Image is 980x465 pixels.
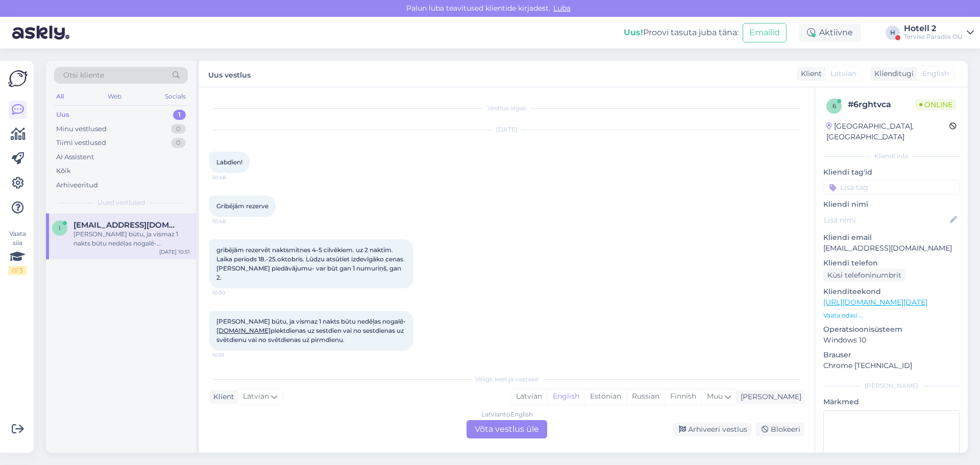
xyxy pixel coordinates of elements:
div: Küsi telefoninumbrit [823,268,905,282]
div: 1 [173,110,186,120]
div: Tervise Paradiis OÜ [904,33,963,41]
input: Lisa tag [823,180,960,195]
span: [PERSON_NAME] būtu, ja vismaz 1 nakts būtu nedēļas nogalē- piektdienas uz sestdien vai no sestdie... [216,317,406,344]
div: Socials [163,90,188,103]
span: English [922,68,949,79]
span: 10:51 [212,351,251,359]
p: Kliendi telefon [823,258,960,268]
a: Hotell 2Tervise Paradiis OÜ [904,25,974,41]
div: Klient [209,391,234,402]
span: Otsi kliente [63,70,104,81]
div: Finnish [665,389,701,404]
div: Uus [56,110,69,120]
span: Uued vestlused [97,198,145,207]
div: 0 / 3 [8,266,27,275]
div: Minu vestlused [56,124,107,134]
p: Märkmed [823,397,960,407]
div: Estonian [584,389,626,404]
div: Arhiveeritud [56,180,98,190]
div: Latvian [511,389,547,404]
span: gribējām rezervēt naktsmītnes 4-5 cilvēkiem. uz 2 naktīm. Laika periods 18.-25.oktobris. Lūdzu at... [216,246,405,281]
label: Uus vestlus [208,67,251,81]
div: Russian [626,389,665,404]
div: AI Assistent [56,152,94,162]
div: [DATE] [209,125,804,134]
div: Latvian to English [481,410,533,419]
div: 0 [171,138,186,148]
span: i [59,224,61,232]
p: Chrome [TECHNICAL_ID] [823,360,960,371]
div: Blokeeri [755,423,804,436]
span: Labdien! [216,158,242,166]
div: Hotell 2 [904,25,963,33]
div: [PERSON_NAME] [823,381,960,390]
b: Uus! [624,28,643,37]
span: Gribējām rezerve [216,202,268,210]
span: Luba [550,4,574,13]
p: Vaata edasi ... [823,311,960,320]
div: [PERSON_NAME] būtu, ja vismaz 1 nakts būtu nedēļas nogalē- [DOMAIN_NAME] piektdienas uz sestdien ... [73,230,190,248]
div: Klient [797,68,822,79]
input: Lisa nimi [824,214,948,226]
div: Aktiivne [799,23,861,42]
span: 6 [832,102,836,110]
div: Web [106,90,124,103]
span: 10:48 [212,217,251,225]
span: 10:50 [212,289,251,297]
a: [URL][DOMAIN_NAME][DATE] [823,298,927,307]
p: Klienditeekond [823,286,960,297]
div: Kõik [56,166,71,176]
p: Brauser [823,350,960,360]
span: Latvian [243,391,269,402]
div: Kliendi info [823,152,960,161]
a: [DOMAIN_NAME] [216,327,271,334]
button: Emailid [743,23,787,42]
div: Arhiveeri vestlus [673,423,751,436]
p: Kliendi tag'id [823,167,960,178]
span: inga.kozaka@gmail.com [73,221,180,230]
div: [GEOGRAPHIC_DATA], [GEOGRAPHIC_DATA] [826,121,949,142]
div: Tiimi vestlused [56,138,106,148]
div: # 6rghtvca [848,99,915,111]
p: Windows 10 [823,335,960,346]
div: Võta vestlus üle [467,420,547,438]
div: H [886,26,900,40]
div: [PERSON_NAME] [737,391,801,402]
span: Online [915,99,957,110]
div: English [547,389,584,404]
span: Latvian [830,68,856,79]
div: [DATE] 10:51 [159,248,190,256]
img: Askly Logo [8,69,28,88]
div: Vestlus algas [209,104,804,113]
div: All [54,90,66,103]
p: Kliendi nimi [823,199,960,210]
p: Kliendi email [823,232,960,243]
span: Muu [707,391,723,401]
div: Klienditugi [870,68,914,79]
div: 0 [171,124,186,134]
span: 10:48 [212,174,251,181]
div: Valige keel ja vastake [209,375,804,384]
p: Operatsioonisüsteem [823,324,960,335]
div: Proovi tasuta juba täna: [624,27,739,39]
p: [EMAIL_ADDRESS][DOMAIN_NAME] [823,243,960,254]
div: Vaata siia [8,229,27,275]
